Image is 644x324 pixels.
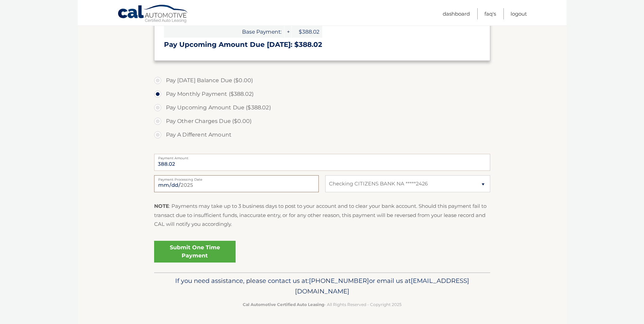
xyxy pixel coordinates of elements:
a: Submit One Time Payment [154,241,236,263]
label: Pay Other Charges Due ($0.00) [154,114,490,128]
p: : Payments may take up to 3 business days to post to your account and to clear your bank account.... [154,202,490,229]
input: Payment Amount [154,154,490,171]
strong: Cal Automotive Certified Auto Leasing [243,302,324,307]
span: Base Payment: [164,26,284,38]
strong: NOTE [154,203,169,209]
a: FAQ's [484,8,496,19]
span: + [284,26,291,38]
label: Pay A Different Amount [154,128,490,142]
input: Payment Date [154,175,319,192]
a: Dashboard [443,8,470,19]
h3: Pay Upcoming Amount Due [DATE]: $388.02 [164,40,480,49]
label: Payment Amount [154,154,490,159]
label: Pay [DATE] Balance Due ($0.00) [154,74,490,87]
span: [PHONE_NUMBER] [309,277,369,285]
label: Pay Monthly Payment ($388.02) [154,87,490,101]
label: Payment Processing Date [154,175,319,181]
label: Pay Upcoming Amount Due ($388.02) [154,101,490,114]
a: Logout [511,8,527,19]
p: If you need assistance, please contact us at: or email us at [159,275,486,297]
a: Cal Automotive [117,4,189,24]
span: $388.02 [292,26,322,38]
p: - All Rights Reserved - Copyright 2025 [159,301,486,308]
